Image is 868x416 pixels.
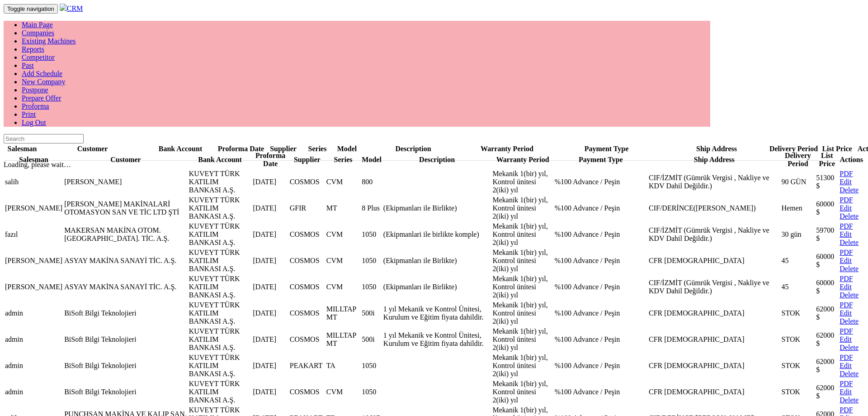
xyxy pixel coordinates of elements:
td: CVM [326,222,361,247]
td: 1050 [361,379,382,405]
a: Log Out [22,119,46,126]
td: [DATE] [252,248,288,273]
a: Print [22,110,36,118]
a: Delete [840,186,859,194]
a: PDF [840,222,853,230]
a: PDF [840,327,853,335]
td: COSMOS [289,379,325,405]
td: 60000 $ [816,248,838,273]
td: %100 Advance / Peşin [554,353,647,378]
a: CRM [60,5,83,12]
a: Delete [840,344,859,351]
td: (Ekipmanları ile Birlikte) [383,248,491,273]
a: Delete [840,370,859,378]
td: CFR [DEMOGRAPHIC_DATA] [648,327,780,352]
td: %100 Advance / Peşin [554,274,647,300]
a: Postpone [22,86,48,94]
td: CVM [326,274,361,300]
td: STOK [781,353,815,378]
td: 500i [361,327,382,352]
td: admin [5,301,63,326]
td: KUVEYT TÜRK KATILIM BANKASI A.Ş. [189,379,252,405]
td: [DATE] [252,274,288,300]
td: MILLTAP MT [326,327,361,352]
td: KUVEYT TÜRK KATILIM BANKASI A.Ş. [189,353,252,378]
a: Delete [840,212,859,220]
a: Edit [840,362,852,369]
td: CFR [DEMOGRAPHIC_DATA] [648,353,780,378]
td: 59700 $ [816,222,838,247]
td: 62000 $ [816,353,838,378]
td: salih [5,169,63,195]
td: 30 gün [781,222,815,247]
td: GFIR [289,196,325,221]
td: %100 Advance / Peşin [554,301,647,326]
td: Mekanik 1(bir) yıl, Kontrol ünitesi 2(iki) yıl [492,169,553,195]
a: Delete [840,265,859,273]
td: [PERSON_NAME] [5,248,63,273]
td: 45 [781,248,815,273]
td: 62000 $ [816,379,838,405]
td: CVM [326,169,361,195]
td: [DATE] [252,379,288,405]
td: PEAKART [289,353,325,378]
a: Edit [840,230,852,238]
td: (Ekipmanları ile Birlikte) [383,274,491,300]
div: Supplier [290,156,325,164]
div: Ship Address [649,156,780,164]
td: CIF/DERİNCE([PERSON_NAME]) [648,196,780,221]
td: fazıl [5,222,63,247]
td: admin [5,327,63,352]
td: [PERSON_NAME] [64,169,188,195]
div: Customer [64,156,187,164]
div: Ship Address [666,145,767,153]
td: 1050 [361,274,382,300]
div: Series [326,156,360,164]
div: Bank Account [146,145,215,153]
td: [PERSON_NAME] MAKİNALARİ OTOMASYON SAN VE TİC LTD ŞTİ [64,196,188,221]
td: Mekanik 1(bir) yıl, Kontrol ünitesi 2(iki) yıl [492,196,553,221]
a: PDF [840,406,853,414]
td: %100 Advance / Peşin [554,327,647,352]
td: 8 Plus [361,196,382,221]
td: KUVEYT TÜRK KATILIM BANKASI A.Ş. [189,248,252,273]
td: [DATE] [252,327,288,352]
a: Existing Machines [22,37,76,45]
div: Actions [840,156,863,164]
a: PDF [840,170,853,177]
a: Edit [840,335,852,343]
a: PDF [840,380,853,387]
div: Delivery Period [769,145,819,153]
td: ASYAY MAKİNA SANAYİ TİC. A.Ş. [64,274,188,300]
td: 1050 [361,222,382,247]
td: Mekanik 1(bir) yıl, Kontrol ünitesi 2(iki) yıl [492,274,553,300]
a: Prepare Offer [22,94,61,102]
td: CFR [DEMOGRAPHIC_DATA] [648,379,780,405]
td: STOK [781,327,815,352]
td: STOK [781,301,815,326]
td: KUVEYT TÜRK KATILIM BANKASI A.Ş. [189,169,252,195]
td: (Ekipmanları ile Birlikte) [383,196,491,221]
td: MT [326,196,361,221]
span: Toggle navigation [7,5,54,12]
td: 1050 [361,248,382,273]
td: CIF/İZMİT (Gümrük Vergisi , Nakliye ve KDV Dahil Değildir.) [648,222,780,247]
td: [DATE] [252,222,288,247]
a: PDF [840,249,853,256]
td: [DATE] [252,169,288,195]
a: PDF [840,196,853,204]
div: Payment Type [548,145,665,153]
a: Main Page [22,21,53,29]
td: 1050 [361,353,382,378]
div: Model [362,156,382,164]
td: 500i [361,301,382,326]
a: Proforma [22,102,49,110]
div: List Price [816,152,838,168]
td: 800 [361,169,382,195]
a: New Company [22,78,65,86]
td: admin [5,379,63,405]
td: 45 [781,274,815,300]
td: %100 Advance / Peşin [554,248,647,273]
td: 51300 $ [816,169,838,195]
td: TA [326,353,361,378]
